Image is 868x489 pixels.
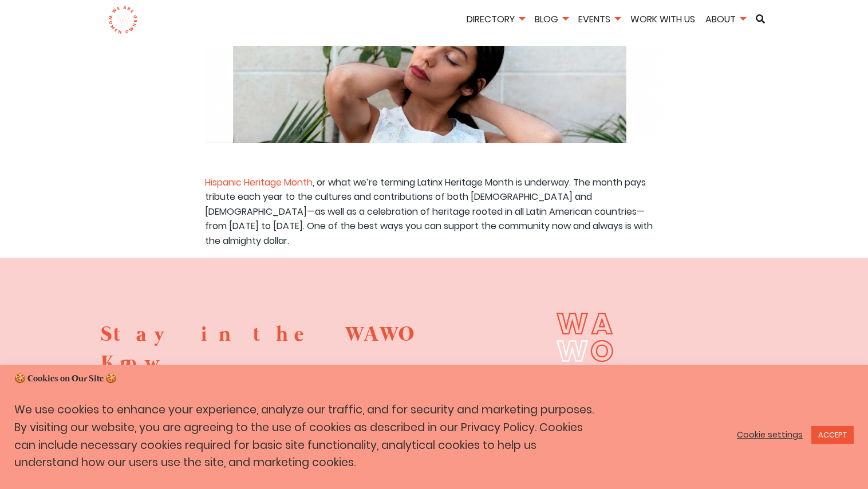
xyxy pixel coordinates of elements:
[205,176,313,189] a: Hispanic Heritage Month
[531,12,572,29] li: Blog
[531,13,572,26] a: Blog
[701,13,749,26] a: About
[205,175,663,249] p: , or what we’re terming Latinx Heritage Month is underway. The month pays tribute each year to th...
[752,14,769,23] a: Search
[737,429,803,440] a: Cookie settings
[463,12,528,29] li: Directory
[108,6,137,34] img: logo
[14,401,602,472] p: We use cookies to enhance your experience, analyze our traffic, and for security and marketing pu...
[574,12,624,29] li: Events
[463,13,528,26] a: Directory
[101,321,427,378] h3: Stay in the WAWO Know
[14,373,854,385] h5: 🍪 Cookies on Our Site 🍪
[574,13,624,26] a: Events
[701,12,749,29] li: About
[811,426,854,444] a: ACCEPT
[626,13,699,26] a: Work With Us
